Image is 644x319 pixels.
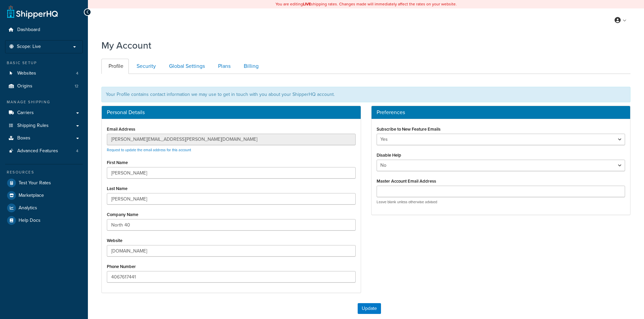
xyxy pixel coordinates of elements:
[5,99,83,105] div: Manage Shipping
[237,59,264,74] a: Billing
[7,5,58,19] a: ShipperHQ Home
[101,39,151,52] h1: My Account
[19,218,41,223] span: Help Docs
[75,83,78,89] span: 12
[5,145,83,157] li: Advanced Features
[5,132,83,144] a: Boxes
[5,189,83,202] a: Marketplace
[5,145,83,157] a: Advanced Features 4
[76,71,78,76] span: 4
[211,59,236,74] a: Plans
[5,107,83,119] a: Carriers
[107,264,136,269] label: Phone Number
[358,303,381,314] button: Update
[107,127,135,132] label: Email Address
[5,67,83,80] li: Websites
[17,148,58,154] span: Advanced Features
[5,24,83,36] a: Dashboard
[19,193,44,198] span: Marketplace
[5,214,83,227] a: Help Docs
[107,186,127,191] label: Last Name
[5,67,83,80] a: Websites 4
[5,169,83,175] div: Resources
[107,160,128,165] label: First Name
[17,135,30,141] span: Boxes
[17,71,36,76] span: Websites
[5,80,83,92] li: Origins
[107,212,138,217] label: Company Name
[107,147,191,153] a: Request to update the email address for this account
[5,60,83,66] div: Basic Setup
[303,1,311,7] b: LIVE
[377,127,440,132] label: Subscribe to New Feature Emails
[5,202,83,214] a: Analytics
[101,87,630,102] div: Your Profile contains contact information we may use to get in touch with you about your ShipperH...
[17,44,41,50] span: Scope: Live
[17,123,49,129] span: Shipping Rules
[76,148,78,154] span: 4
[162,59,210,74] a: Global Settings
[17,110,34,116] span: Carriers
[19,205,37,211] span: Analytics
[19,180,51,186] span: Test Your Rates
[107,238,122,243] label: Website
[5,80,83,92] a: Origins 12
[107,109,356,115] h3: Personal Details
[377,179,436,184] label: Master Account Email Address
[129,59,161,74] a: Security
[377,109,625,115] h3: Preferences
[377,153,401,158] label: Disable Help
[17,27,40,33] span: Dashboard
[5,119,83,132] a: Shipping Rules
[5,177,83,189] a: Test Your Rates
[377,200,625,205] p: Leave blank unless otherwise advised
[17,83,32,89] span: Origins
[101,59,129,74] a: Profile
